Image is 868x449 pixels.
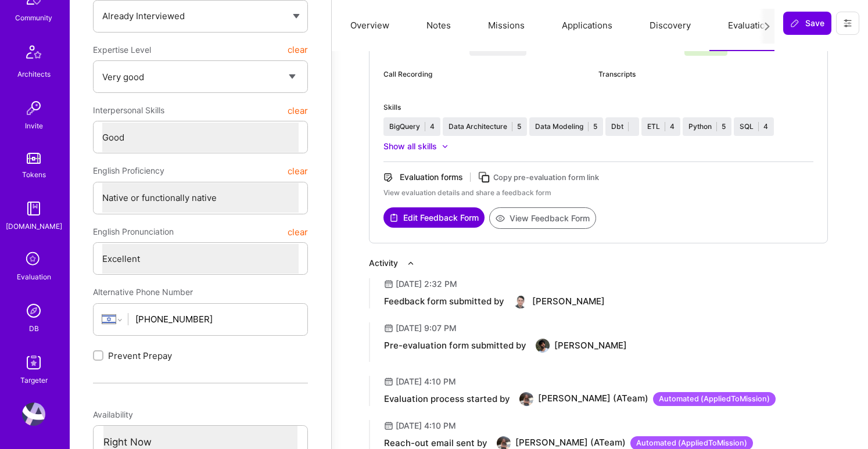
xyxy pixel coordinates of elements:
[22,96,45,120] img: Invite
[396,322,457,334] div: [DATE] 9:07 PM
[554,340,627,351] div: [PERSON_NAME]
[369,257,398,269] div: Activity
[93,39,151,60] span: Expertise Level
[383,207,485,228] button: Edit Feedback Form
[763,121,768,132] div: 4
[15,12,52,24] div: Community
[102,10,185,21] span: Already Interviewed
[517,121,521,132] div: 5
[396,420,456,432] div: [DATE] 4:10 PM
[740,121,754,132] div: SQL
[135,304,299,334] input: +1 (000) 000-0000
[384,296,504,307] div: Feedback form submitted by
[93,160,164,181] span: English Proficiency
[519,392,533,406] img: User Avatar
[383,69,460,80] div: Call Recording
[23,249,45,271] i: icon SelectionTeam
[493,171,599,184] div: Copy pre-evaluation form link
[722,121,726,132] div: 5
[383,141,437,152] div: Show all skills
[20,40,48,68] img: Architects
[93,404,308,425] div: Availability
[25,120,43,132] div: Invite
[389,121,420,132] div: BigQuery
[535,121,583,132] div: Data Modeling
[108,350,172,362] span: Prevent Prepay
[763,22,772,31] i: icon Next
[489,207,596,229] button: View Feedback Form
[536,339,550,353] img: User Avatar
[653,392,776,406] div: Automated ( AppliedToMission )
[532,296,605,307] div: [PERSON_NAME]
[598,69,675,80] div: Transcripts
[593,121,597,132] div: 5
[688,121,712,132] div: Python
[383,207,485,229] a: Edit Feedback Form
[396,278,457,290] div: [DATE] 2:32 PM
[6,220,62,232] div: [DOMAIN_NAME]
[22,168,46,181] div: Tokens
[383,188,813,198] div: View evaluation details and share a feedback form
[293,14,300,19] img: caret
[93,100,164,121] span: Interpersonal Skills
[384,437,487,449] div: Reach-out email sent by
[670,121,675,132] div: 4
[790,17,824,29] span: Save
[17,271,51,283] div: Evaluation
[93,287,193,297] span: Alternative Phone Number
[396,376,456,387] div: [DATE] 4:10 PM
[400,171,463,183] div: Evaluation forms
[17,68,51,80] div: Architects
[19,403,48,426] a: User Avatar
[288,39,308,60] button: clear
[611,121,623,132] div: Dbt
[288,160,308,181] button: clear
[383,102,813,113] div: Skills
[93,221,174,242] span: English Pronunciation
[478,171,491,184] i: icon Copy
[783,12,831,35] button: Save
[449,121,507,132] div: Data Architecture
[29,322,39,335] div: DB
[384,393,510,405] div: Evaluation process started by
[27,153,41,164] img: tokens
[647,121,660,132] div: ETL
[538,392,776,406] div: [PERSON_NAME] (ATeam)
[288,221,308,242] button: clear
[288,100,308,121] button: clear
[22,403,45,426] img: User Avatar
[384,340,526,351] div: Pre-evaluation form submitted by
[22,197,45,220] img: guide book
[514,294,528,308] img: User Avatar
[22,351,45,374] img: Skill Targeter
[430,121,435,132] div: 4
[20,374,48,386] div: Targeter
[22,299,45,322] img: Admin Search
